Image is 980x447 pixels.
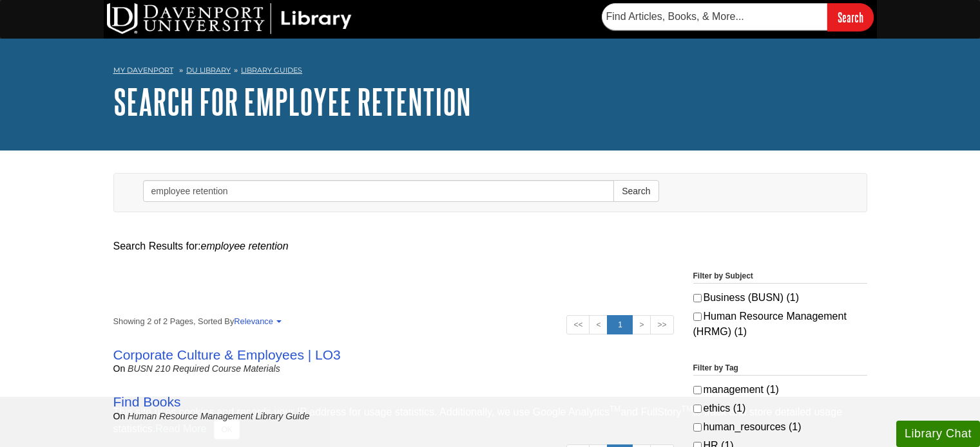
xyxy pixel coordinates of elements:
a: Library Guides [241,66,302,75]
input: Business (BUSN) (1) [693,294,702,302]
span: on [113,363,126,374]
nav: breadcrumb [113,62,867,82]
a: Relevance [234,316,279,326]
label: management (1) [693,382,867,397]
label: human_resources (1) [693,419,867,435]
input: Find Articles, Books, & More... [602,3,827,30]
a: Corporate Culture & Employees | LO3 [113,347,341,362]
legend: Filter by Subject [693,270,867,284]
a: > [632,315,651,334]
button: Library Chat [896,421,980,447]
a: Human Resource Management Library Guide [128,411,309,421]
a: BUSN 210 Required Course Materials [128,363,280,374]
a: >> [650,315,673,334]
a: My Davenport [113,65,173,76]
a: < [589,315,608,334]
ul: Search Pagination [566,315,673,334]
h1: Search for employee retention [113,82,867,121]
input: Search [827,3,874,31]
form: Searches DU Library's articles, books, and more [602,3,874,31]
a: DU Library [186,66,231,75]
input: management (1) [693,386,702,394]
span: on [113,411,126,421]
button: Search [613,180,658,202]
label: Human Resource Management (HRMG) (1) [693,309,867,340]
input: human_resources (1) [693,423,702,432]
label: ethics (1) [693,401,867,416]
label: Business (BUSN) (1) [693,290,867,306]
a: << [566,315,590,334]
legend: Filter by Tag [693,362,867,376]
div: Search Results for: [113,239,867,254]
a: Find Books [113,394,181,409]
input: Enter Search Words [143,180,615,202]
a: 1 [607,315,633,334]
em: employee retention [201,241,289,251]
strong: Showing 2 of 2 Pages, Sorted By [113,315,674,327]
img: DU Library [107,3,352,34]
input: ethics (1) [693,405,702,413]
input: Human Resource Management (HRMG) (1) [693,313,702,321]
